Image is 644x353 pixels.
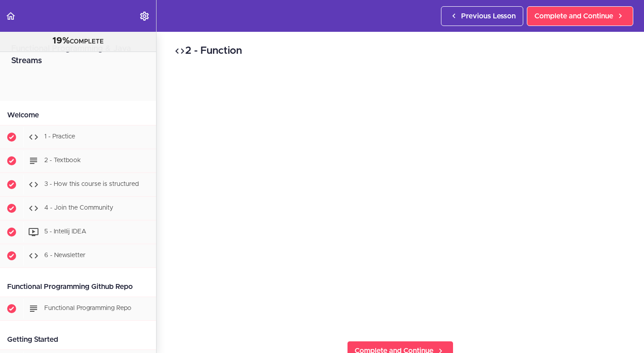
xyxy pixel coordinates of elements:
[44,181,139,187] span: 3 - How this course is structured
[461,11,516,22] span: Previous Lesson
[44,252,85,258] span: 6 - Newsletter
[174,43,626,59] h2: 2 - Function
[52,36,70,45] span: 19%
[44,157,81,164] span: 2 - Textbook
[44,305,131,311] span: Functional Programming Repo
[44,133,75,140] span: 1 - Practice
[441,6,523,26] a: Previous Lesson
[44,228,86,235] span: 5 - Intellij IDEA
[527,6,633,26] a: Complete and Continue
[11,35,145,47] div: COMPLETE
[139,11,150,22] svg: Settings Menu
[5,11,16,22] svg: Back to course curriculum
[44,205,113,211] span: 4 - Join the Community
[534,11,613,22] span: Complete and Continue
